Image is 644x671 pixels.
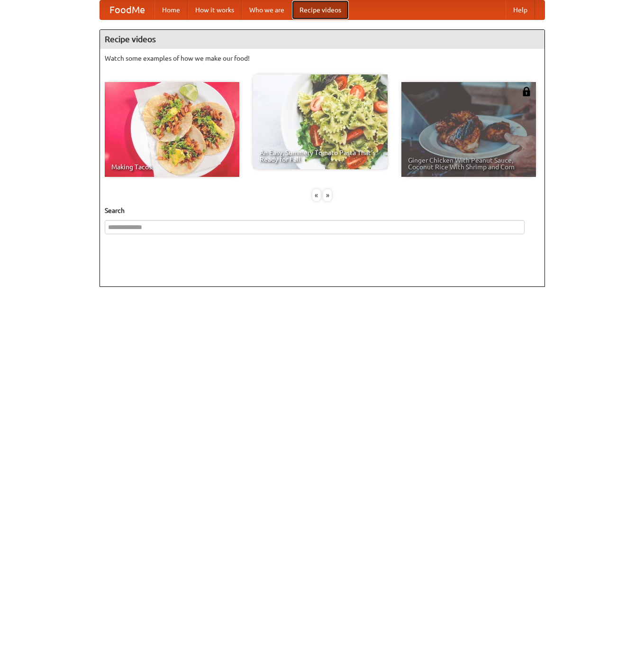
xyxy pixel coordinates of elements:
h5: Search [105,206,540,215]
img: 483408.png [522,87,531,96]
h4: Recipe videos [100,30,544,49]
a: An Easy, Summery Tomato Pasta That's Ready for Fall [253,74,388,169]
span: Making Tacos [111,164,233,170]
a: Home [154,0,188,19]
a: Who we are [242,0,292,19]
p: Watch some examples of how we make our food! [105,54,540,63]
div: « [312,189,321,201]
a: FoodMe [100,0,154,19]
a: Making Tacos [105,82,239,177]
a: Help [506,0,535,19]
a: Recipe videos [292,0,349,19]
span: An Easy, Summery Tomato Pasta That's Ready for Fall [260,149,381,163]
div: » [323,189,332,201]
a: How it works [188,0,242,19]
